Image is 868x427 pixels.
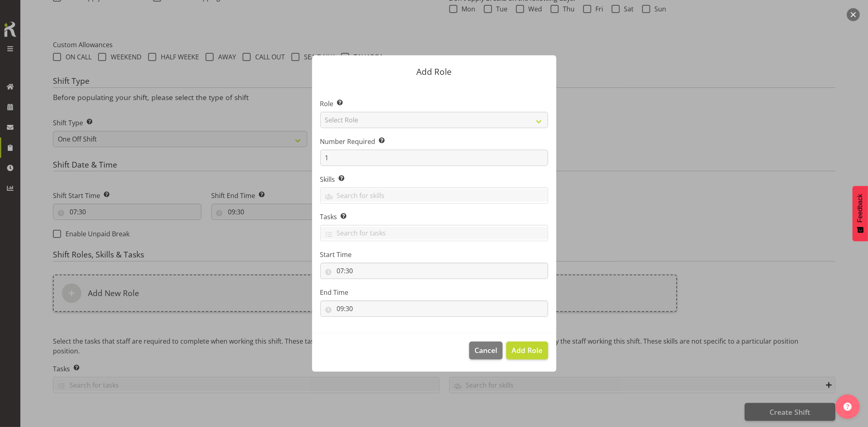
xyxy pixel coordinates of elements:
[320,99,548,109] label: Role
[506,342,548,359] button: Add Role
[321,227,548,240] input: Search for tasks
[320,212,548,222] label: Tasks
[320,263,548,279] input: Click to select...
[320,137,548,146] label: Number Required
[853,186,868,241] button: Feedback - Show survey
[512,345,542,355] span: Add Role
[474,345,497,355] span: Cancel
[320,288,548,297] label: End Time
[469,342,503,359] button: Cancel
[320,68,548,76] p: Add Role
[844,403,852,411] img: help-xxl-2.png
[321,189,548,202] input: Search for skills
[320,174,548,184] label: Skills
[320,250,548,259] label: Start Time
[857,194,864,222] span: Feedback
[320,301,548,317] input: Click to select...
